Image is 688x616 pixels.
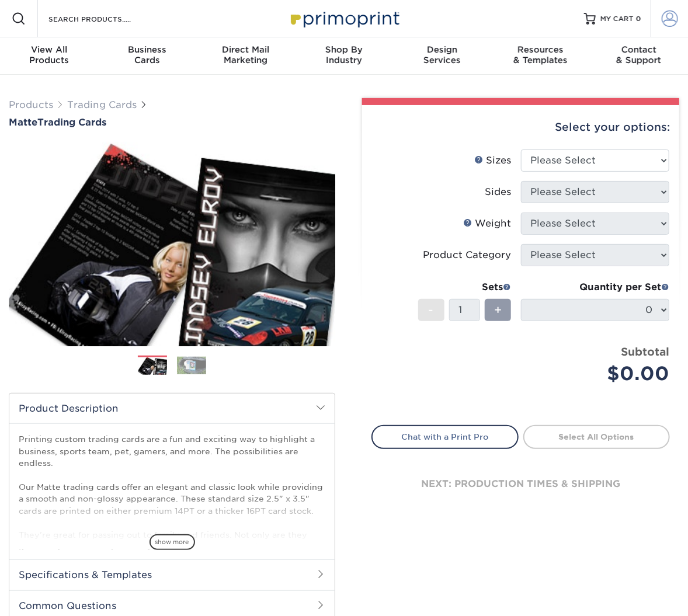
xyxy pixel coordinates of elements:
[523,425,670,448] a: Select All Options
[371,449,670,519] div: next: production times & shipping
[600,14,634,24] span: MY CART
[393,37,491,75] a: DesignServices
[530,360,670,388] div: $0.00
[197,37,295,75] a: Direct MailMarketing
[150,534,195,550] span: show more
[429,301,434,319] span: -
[286,6,402,31] img: Primoprint
[9,394,335,423] h2: Product Description
[393,44,491,65] div: Services
[371,105,670,149] div: Select your options:
[521,280,670,294] div: Quantity per Set
[9,117,37,128] span: Matte
[197,44,295,55] span: Direct Mail
[491,44,589,65] div: & Templates
[590,44,688,65] div: & Support
[9,559,335,590] h2: Specifications & Templates
[138,356,167,376] img: Trading Cards 01
[19,433,325,588] p: Printing custom trading cards are a fun and exciting way to highlight a business, sports team, pe...
[67,99,137,110] a: Trading Cards
[371,425,519,448] a: Chat with a Print Pro
[9,117,335,128] h1: Trading Cards
[491,37,589,75] a: Resources& Templates
[464,217,512,231] div: Weight
[423,248,512,262] div: Product Category
[47,12,161,26] input: SEARCH PRODUCTS.....
[197,44,295,65] div: Marketing
[177,357,206,374] img: Trading Cards 02
[491,44,589,55] span: Resources
[98,37,196,75] a: BusinessCards
[590,44,688,55] span: Contact
[621,345,669,358] strong: Subtotal
[9,99,53,110] a: Products
[475,154,512,168] div: Sizes
[9,131,335,357] img: Matte 01
[590,37,688,75] a: Contact& Support
[295,44,393,65] div: Industry
[98,44,196,55] span: Business
[636,15,641,23] span: 0
[98,44,196,65] div: Cards
[295,37,393,75] a: Shop ByIndustry
[295,44,393,55] span: Shop By
[9,117,335,128] a: MatteTrading Cards
[418,280,512,294] div: Sets
[494,301,502,319] span: +
[393,44,491,55] span: Design
[485,185,512,199] div: Sides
